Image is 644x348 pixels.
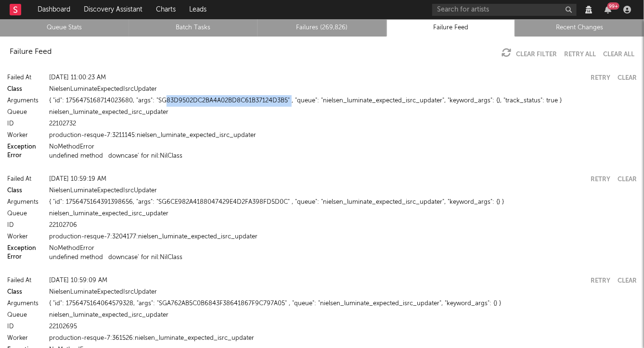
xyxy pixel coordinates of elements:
[7,246,36,252] a: Exception
[7,153,22,159] button: Error
[5,22,124,34] a: Queue Stats
[49,174,583,185] div: [DATE] 10:59:19 AM
[49,275,583,286] div: [DATE] 10:59:09 AM
[7,107,46,118] div: Queue
[49,333,637,344] div: production-resque-7:361526:nielsen_luminate_expected_isrc_updater
[7,289,22,296] a: Class
[7,321,46,333] div: ID
[49,231,637,243] div: production-resque-7:3204177:nielsen_luminate_expected_isrc_updater
[49,208,637,220] div: nielsen_luminate_expected_isrc_updater
[49,72,583,84] div: [DATE] 11:00:23 AM
[7,144,36,150] a: Exception
[10,46,52,58] div: Failure Feed
[7,87,22,93] a: Class
[7,275,46,286] div: Failed At
[7,231,46,243] div: Worker
[516,51,557,58] a: Clear Filter
[49,321,637,333] div: 22102695
[7,72,46,84] div: Failed At
[7,254,22,261] button: Error
[618,75,637,81] button: Clear
[432,4,577,16] input: Search for artists
[591,75,610,81] button: Retry
[49,220,637,231] div: 22102706
[49,185,637,197] div: NielsenLuminateExpectedIsrcUpdater
[49,197,637,208] div: { "id": 1756475164391398656, "args": "SG6CE982A4188047429E4D2FA398FD5D0C" , "queue": "nielsen_lum...
[134,22,253,34] a: Batch Tasks
[49,254,182,261] button: undefined method `downcase' for nil:NilClass
[7,130,46,141] div: Worker
[49,130,637,141] div: production-resque-7:3211145:nielsen_luminate_expected_isrc_updater
[49,95,637,107] div: { "id": 1756475168714023680, "args": "SG83D9502DC2BA4A02BD8C61B37124D3B5" , "queue": "nielsen_lum...
[49,310,637,321] div: nielsen_luminate_expected_isrc_updater
[49,84,637,95] div: NielsenLuminateExpectedIsrcUpdater
[618,176,637,183] button: Clear
[7,220,46,231] div: ID
[392,22,510,34] a: Failure Feed
[7,208,46,220] div: Queue
[7,95,46,107] div: Arguments
[7,197,46,208] div: Arguments
[49,107,637,118] div: nielsen_luminate_expected_isrc_updater
[7,310,46,321] div: Queue
[49,298,637,310] div: { "id": 1756475164064579328, "args": "SGA762AB5C0B6843F38641867F9C797A05" , "queue": "nielsen_lum...
[7,188,22,194] a: Class
[263,22,381,34] a: Failures (269,826)
[49,141,637,153] div: NoMethodError
[7,118,46,130] div: ID
[49,286,637,298] div: NielsenLuminateExpectedIsrcUpdater
[7,174,46,185] div: Failed At
[564,51,596,58] button: Retry All
[618,278,637,284] button: Clear
[605,6,611,13] button: 99+
[591,278,610,284] button: Retry
[603,51,634,58] button: Clear All
[49,118,637,130] div: 22102732
[520,22,639,34] a: Recent Changes
[49,243,637,254] div: NoMethodError
[7,298,46,310] div: Arguments
[591,176,610,183] button: Retry
[7,333,46,344] div: Worker
[49,153,182,159] button: undefined method `downcase' for nil:NilClass
[607,2,619,10] div: 99 +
